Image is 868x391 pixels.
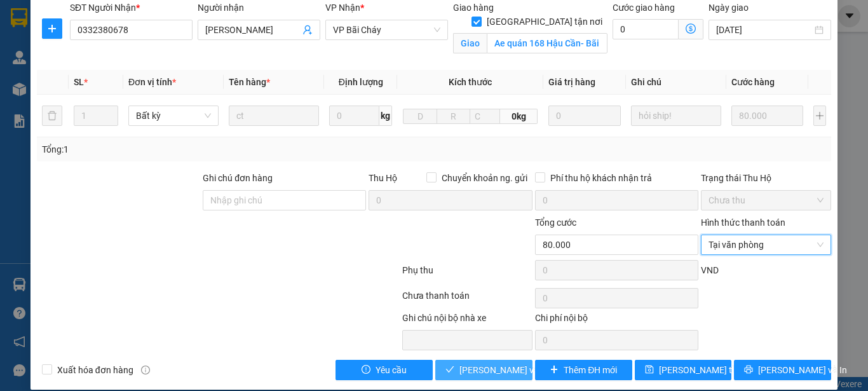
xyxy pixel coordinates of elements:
span: exclamation-circle [362,365,370,375]
input: C [470,109,500,124]
label: Ngày giao [709,3,749,13]
span: dollar-circle [686,24,696,34]
button: delete [42,106,62,126]
span: Cước hàng [731,77,775,87]
span: [PERSON_NAME] và In [758,363,847,377]
div: Chưa thanh toán [401,289,534,311]
span: Gửi hàng Hạ Long: Hotline: [30,71,179,93]
input: Ghi chú đơn hàng [203,190,366,210]
button: printer[PERSON_NAME] và In [734,360,831,380]
span: [PERSON_NAME] thay đổi [659,363,761,377]
span: CD1410250246 [180,85,257,99]
span: SL [74,77,84,87]
input: 0 [731,106,803,126]
span: Tên hàng [229,77,270,87]
span: Chuyển khoản ng. gửi [437,171,532,185]
label: Cước giao hàng [613,3,675,13]
button: plus [42,18,62,39]
input: D [403,109,437,124]
div: Tổng: 1 [42,142,336,156]
label: Ghi chú đơn hàng [203,173,273,183]
span: VP Bãi Cháy [333,20,440,39]
img: logo [8,83,27,145]
span: Yêu cầu [376,363,407,377]
button: plus [813,106,826,126]
span: Phí thu hộ khách nhận trả [545,171,657,185]
span: Giao [453,33,487,53]
span: Tổng cước [535,217,576,228]
span: [GEOGRAPHIC_DATA] tận nơi [482,15,607,29]
span: Giá trị hàng [548,77,595,87]
input: VD: Bàn, Ghế [229,106,319,126]
span: user-add [302,25,313,35]
div: SĐT Người Nhận [70,1,193,15]
button: exclamation-circleYêu cầu [336,360,433,380]
span: Thêm ĐH mới [564,363,617,377]
span: Chưa thu [709,191,824,210]
button: check[PERSON_NAME] và Giao hàng [435,360,532,380]
input: Giao tận nơi [487,33,607,53]
span: Gửi hàng [GEOGRAPHIC_DATA]: Hotline: [32,23,177,68]
input: R [437,109,471,124]
span: check [445,365,454,375]
span: kg [379,106,392,126]
span: VP Nhận [325,3,360,13]
div: Phụ thu [401,263,534,285]
span: plus [43,24,62,34]
div: Chi phí nội bộ [535,311,698,330]
div: Người nhận [198,1,320,15]
span: Tại văn phòng [709,235,824,254]
strong: 0888 827 827 - 0848 827 827 [88,46,177,68]
div: Ghi chú nội bộ nhà xe [402,311,532,330]
span: Đơn vị tính [128,77,176,87]
label: Hình thức thanh toán [701,217,785,228]
span: info-circle [141,366,150,374]
span: printer [744,365,753,375]
input: Cước giao hàng [613,19,679,39]
span: save [645,365,654,375]
th: Ghi chú [626,70,726,95]
span: VND [701,265,719,275]
input: Ngày giao [716,23,812,37]
button: save[PERSON_NAME] thay đổi [635,360,732,380]
span: Xuất hóa đơn hàng [52,363,139,377]
strong: 0886 027 027 [93,83,149,93]
span: Thu Hộ [369,173,397,183]
span: Bất kỳ [136,106,211,125]
strong: Công ty TNHH Phúc Xuyên [33,6,175,20]
button: plusThêm ĐH mới [535,360,632,380]
strong: 024 3236 3236 - [32,34,176,57]
div: Trạng thái Thu Hộ [701,171,831,185]
span: 0kg [500,109,538,124]
strong: 02033 616 626 - [111,71,178,82]
span: Giao hàng [453,3,494,13]
span: plus [550,365,559,375]
span: Định lượng [339,77,383,87]
span: Kích thước [449,77,492,87]
input: 0 [548,106,620,126]
span: [PERSON_NAME] và Giao hàng [459,363,581,377]
input: Ghi Chú [631,106,721,126]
